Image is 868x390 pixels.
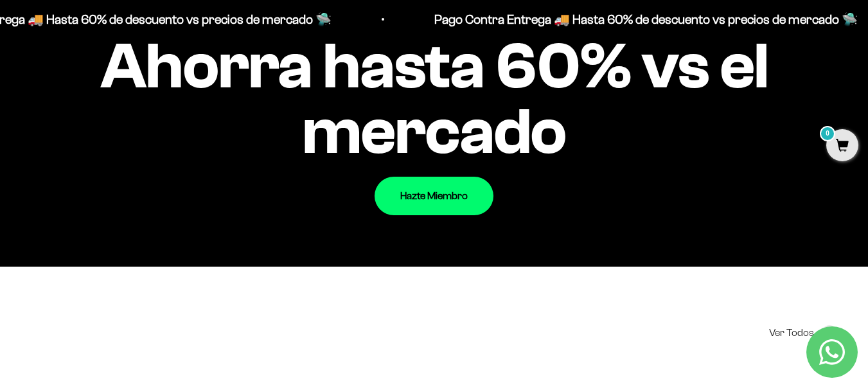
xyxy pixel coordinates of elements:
[434,9,858,30] p: Pago Contra Entrega 🚚 Hasta 60% de descuento vs precios de mercado 🛸
[31,33,837,164] impact-text: Ahorra hasta 60% vs el mercado
[375,177,493,215] a: Hazte Miembro
[769,324,837,341] a: Ver Todos
[826,139,858,154] a: 0
[769,324,814,341] span: Ver Todos
[820,126,835,141] mark: 0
